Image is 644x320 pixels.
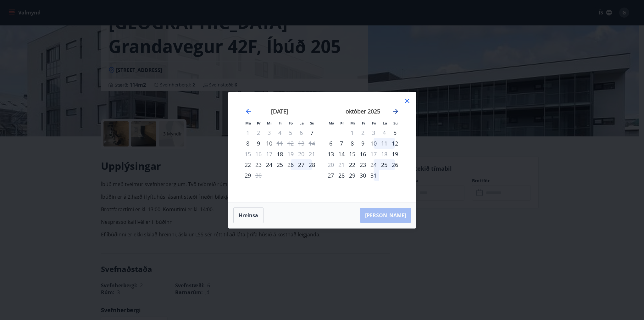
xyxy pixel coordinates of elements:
[358,127,368,138] td: Not available. fimmtudagur, 2. október 2025
[275,138,285,149] div: Aðeins útritun í boði
[275,159,285,170] div: 25
[253,159,264,170] td: Choose þriðjudagur, 23. september 2025 as your check-in date. It’s available.
[358,159,368,170] td: Choose fimmtudagur, 23. október 2025 as your check-in date. It’s available.
[336,159,347,170] td: Not available. þriðjudagur, 21. október 2025
[299,121,304,125] small: La
[279,121,282,125] small: Fi
[285,149,296,159] td: Not available. föstudagur, 19. september 2025
[245,108,252,115] div: Move backward to switch to the previous month.
[264,159,275,170] td: Choose miðvikudagur, 24. september 2025 as your check-in date. It’s available.
[325,159,336,170] div: Aðeins útritun í boði
[392,108,399,115] div: Move forward to switch to the next month.
[275,149,285,159] td: Choose fimmtudagur, 18. september 2025 as your check-in date. It’s available.
[368,138,379,149] td: Choose föstudagur, 10. október 2025 as your check-in date. It’s available.
[358,149,368,159] td: Choose fimmtudagur, 16. október 2025 as your check-in date. It’s available.
[325,138,336,149] td: Choose mánudagur, 6. október 2025 as your check-in date. It’s available.
[379,159,390,170] td: Choose laugardagur, 25. október 2025 as your check-in date. It’s available.
[358,170,368,181] td: Choose fimmtudagur, 30. október 2025 as your check-in date. It’s available.
[390,138,400,149] td: Choose sunnudagur, 12. október 2025 as your check-in date. It’s available.
[307,127,317,138] div: Aðeins innritun í boði
[347,149,358,159] div: 15
[340,121,344,125] small: Þr
[350,121,355,125] small: Mi
[296,149,307,159] td: Not available. laugardagur, 20. september 2025
[336,170,347,181] td: Choose þriðjudagur, 28. október 2025 as your check-in date. It’s available.
[368,170,379,181] td: Choose föstudagur, 31. október 2025 as your check-in date. It’s available.
[358,138,368,149] td: Choose fimmtudagur, 9. október 2025 as your check-in date. It’s available.
[325,159,336,170] td: Not available. mánudagur, 20. október 2025
[358,138,368,149] div: 9
[358,170,368,181] div: 30
[368,138,379,149] div: 10
[253,170,264,181] div: Aðeins útritun í boði
[390,138,400,149] div: 12
[264,138,275,149] div: 10
[336,170,347,181] div: 28
[347,170,358,181] td: Choose miðvikudagur, 29. október 2025 as your check-in date. It’s available.
[379,127,390,138] td: Not available. laugardagur, 4. október 2025
[325,170,336,181] div: 27
[325,149,336,159] div: 13
[336,138,347,149] td: Choose þriðjudagur, 7. október 2025 as your check-in date. It’s available.
[390,149,400,159] div: Aðeins innritun í boði
[245,121,251,125] small: Má
[379,159,390,170] div: 25
[275,159,285,170] td: Choose fimmtudagur, 25. september 2025 as your check-in date. It’s available.
[285,127,296,138] td: Not available. föstudagur, 5. september 2025
[347,149,358,159] td: Choose miðvikudagur, 15. október 2025 as your check-in date. It’s available.
[242,170,253,181] td: Choose mánudagur, 29. september 2025 as your check-in date. It’s available.
[379,149,390,159] td: Not available. laugardagur, 18. október 2025
[267,121,272,125] small: Mi
[236,100,408,195] div: Calendar
[296,159,307,170] div: 27
[358,159,368,170] div: 23
[242,127,253,138] td: Not available. mánudagur, 1. september 2025
[390,149,400,159] td: Choose sunnudagur, 19. október 2025 as your check-in date. It’s available.
[242,159,253,170] td: Choose mánudagur, 22. september 2025 as your check-in date. It’s available.
[264,159,275,170] div: 24
[242,149,253,159] td: Not available. mánudagur, 15. september 2025
[271,108,288,115] strong: [DATE]
[336,149,347,159] div: 14
[275,149,285,159] div: Aðeins innritun í boði
[368,159,379,170] div: 24
[275,138,285,149] td: Not available. fimmtudagur, 11. september 2025
[285,138,296,149] td: Not available. föstudagur, 12. september 2025
[242,138,253,149] td: Choose mánudagur, 8. september 2025 as your check-in date. It’s available.
[368,149,379,159] td: Not available. föstudagur, 17. október 2025
[325,149,336,159] td: Choose mánudagur, 13. október 2025 as your check-in date. It’s available.
[307,159,317,170] div: 28
[253,170,264,181] td: Not available. þriðjudagur, 30. september 2025
[390,159,400,170] div: 26
[307,159,317,170] td: Choose sunnudagur, 28. september 2025 as your check-in date. It’s available.
[347,127,358,138] td: Not available. miðvikudagur, 1. október 2025
[253,127,264,138] td: Not available. þriðjudagur, 2. september 2025
[336,149,347,159] td: Choose þriðjudagur, 14. október 2025 as your check-in date. It’s available.
[296,138,307,149] td: Not available. laugardagur, 13. september 2025
[379,138,390,149] div: 11
[390,127,400,138] div: Aðeins innritun í boði
[257,121,261,125] small: Þr
[253,159,264,170] div: 23
[346,108,380,115] strong: október 2025
[253,149,264,159] td: Not available. þriðjudagur, 16. september 2025
[285,159,296,170] td: Choose föstudagur, 26. september 2025 as your check-in date. It’s available.
[233,207,264,223] button: Hreinsa
[242,138,253,149] div: 8
[393,121,398,125] small: Su
[368,127,379,138] td: Not available. föstudagur, 3. október 2025
[285,149,296,159] div: Aðeins útritun í boði
[368,149,379,159] div: Aðeins útritun í boði
[325,138,336,149] div: 6
[347,138,358,149] div: 8
[264,138,275,149] td: Choose miðvikudagur, 10. september 2025 as your check-in date. It’s available.
[362,121,365,125] small: Fi
[242,170,253,181] div: 29
[383,121,387,125] small: La
[264,127,275,138] td: Not available. miðvikudagur, 3. september 2025
[336,138,347,149] div: 7
[296,159,307,170] td: Choose laugardagur, 27. september 2025 as your check-in date. It’s available.
[390,159,400,170] td: Choose sunnudagur, 26. október 2025 as your check-in date. It’s available.
[325,170,336,181] td: Choose mánudagur, 27. október 2025 as your check-in date. It’s available.
[347,159,358,170] td: Choose miðvikudagur, 22. október 2025 as your check-in date. It’s available.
